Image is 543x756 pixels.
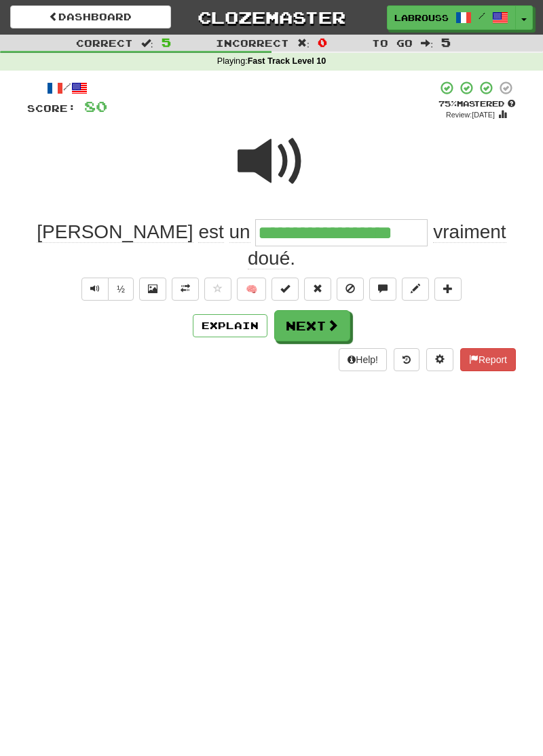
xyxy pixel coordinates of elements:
[437,98,516,109] div: Mastered
[339,348,387,371] button: Help!
[139,278,166,301] button: Show image (alt+x)
[394,348,419,371] button: Round history (alt+y)
[27,80,107,97] div: /
[141,38,153,48] span: :
[193,314,267,337] button: Explain
[433,221,506,243] span: vraiment
[76,37,133,49] span: Correct
[37,221,193,243] span: [PERSON_NAME]
[172,278,199,301] button: Toggle translation (alt+t)
[198,221,223,243] span: est
[229,221,250,243] span: un
[248,56,326,66] strong: Fast Track Level 10
[10,5,171,29] a: Dashboard
[372,37,413,49] span: To go
[79,278,134,301] div: Text-to-speech controls
[369,278,396,301] button: Discuss sentence (alt+u)
[271,278,299,301] button: Set this sentence to 100% Mastered (alt+m)
[297,38,310,48] span: :
[318,35,327,49] span: 0
[216,37,289,49] span: Incorrect
[274,310,350,341] button: Next
[27,102,76,114] span: Score:
[84,98,107,115] span: 80
[81,278,109,301] button: Play sentence audio (ctl+space)
[162,35,171,49] span: 5
[446,111,495,119] small: Review: [DATE]
[237,278,266,301] button: 🧠
[248,248,290,269] span: doué
[421,38,433,48] span: :
[460,348,516,371] button: Report
[441,35,451,49] span: 5
[434,278,462,301] button: Add to collection (alt+a)
[479,11,485,20] span: /
[191,5,352,29] a: Clozemaster
[337,278,364,301] button: Ignore sentence (alt+i)
[204,278,231,301] button: Favorite sentence (alt+f)
[394,12,449,24] span: LaBrousse
[248,221,506,269] span: .
[402,278,429,301] button: Edit sentence (alt+d)
[438,99,457,108] span: 75 %
[304,278,331,301] button: Reset to 0% Mastered (alt+r)
[387,5,516,30] a: LaBrousse /
[108,278,134,301] button: ½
